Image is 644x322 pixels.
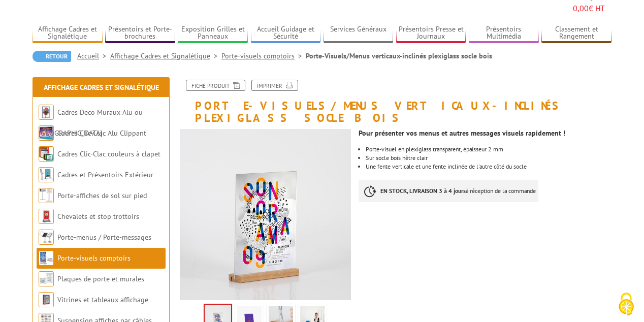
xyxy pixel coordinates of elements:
a: Accueil Guidage et Sécurité [251,25,321,42]
a: Accueil [77,51,110,60]
a: Affichage Cadres et Signalétique [33,25,103,42]
a: Cadres Deco Muraux Alu ou [GEOGRAPHIC_DATA] [39,108,143,138]
strong: Pour présenter vos menus et autres messages visuels rapidement ! [359,128,565,138]
img: Cadres et Présentoirs Extérieur [39,167,54,182]
a: Affichage Cadres et Signalétique [110,51,221,60]
a: Présentoirs Multimédia [469,25,539,42]
a: Imprimer [251,80,298,91]
a: Services Généraux [324,25,394,42]
span: € HT [573,3,611,14]
a: Porte-visuels comptoirs [221,51,306,60]
a: Porte-affiches de sol sur pied [57,191,147,200]
img: Cadres Deco Muraux Alu ou Bois [39,105,54,120]
img: Cadres Clic-Clac couleurs à clapet [39,146,54,162]
button: Cookies (fenêtre modale) [608,287,644,322]
h1: Porte-Visuels/Menus verticaux-inclinés plexiglass socle bois [172,80,619,124]
p: à réception de la commande [359,180,538,202]
a: Présentoirs et Porte-brochures [105,25,175,42]
a: Cadres et Présentoirs Extérieur [57,170,153,179]
a: Vitrines et tableaux affichage [57,295,148,304]
a: Plaques de porte et murales [57,274,144,283]
a: Affichage Cadres et Signalétique [44,83,159,92]
img: Chevalets et stop trottoirs [39,209,54,224]
li: Porte-Visuels/Menus verticaux-inclinés plexiglass socle bois [306,51,492,61]
span: 0,00 [573,3,589,13]
a: Fiche produit [186,80,245,91]
img: Porte-affiches de sol sur pied [39,188,54,203]
img: Cookies (fenêtre modale) [614,292,639,317]
strong: EN STOCK, LIVRAISON 3 à 4 jours [380,187,466,195]
a: Chevalets et stop trottoirs [57,212,139,221]
a: Porte-visuels comptoirs [57,253,131,263]
img: porte_visuel_menu_mixtes_vertical_incline_plexi_socle_bois.png [180,129,351,300]
a: Cadres Clic-Clac Alu Clippant [57,128,146,138]
a: Classement et Rangement [541,25,611,42]
a: Retour [33,51,71,62]
img: Vitrines et tableaux affichage [39,292,54,307]
a: Porte-menus / Porte-messages [57,233,151,242]
li: Sur socle bois hêtre clair [366,155,611,161]
img: Porte-visuels comptoirs [39,250,54,266]
a: Exposition Grilles et Panneaux [178,25,248,42]
a: Cadres Clic-Clac couleurs à clapet [57,149,160,158]
a: Présentoirs Presse et Journaux [396,25,466,42]
img: Porte-menus / Porte-messages [39,230,54,245]
li: Une fente verticale et une fente inclinée de l'autre côté du socle [366,164,611,170]
img: Plaques de porte et murales [39,271,54,286]
li: Porte-visuel en plexiglass transparent, épaisseur 2 mm [366,146,611,152]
